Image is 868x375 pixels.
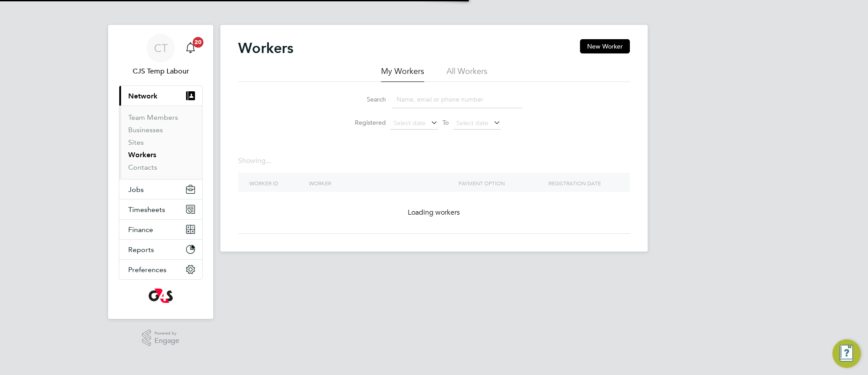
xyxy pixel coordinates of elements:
a: Powered byEngage [142,330,180,346]
button: Engage Resource Center [832,339,861,368]
button: Network [119,86,202,106]
a: Businesses [128,126,163,134]
li: All Workers [446,66,487,82]
a: Sites [128,138,144,147]
button: Finance [119,220,202,239]
div: Network [119,106,202,179]
a: Contacts [128,163,157,171]
span: Select date [456,119,488,127]
span: CJS Temp Labour [119,66,203,77]
span: Network [128,92,158,100]
span: Preferences [128,265,166,274]
button: Preferences [119,260,202,279]
label: Registered [346,118,386,126]
nav: Main navigation [108,25,213,319]
button: New Worker [580,39,630,53]
button: Reports [119,240,202,259]
span: ... [266,156,271,165]
h2: Workers [238,39,293,57]
span: CT [154,42,168,54]
a: Team Members [128,113,178,122]
li: My Workers [381,66,424,82]
span: Powered by [154,330,179,337]
img: g4s-logo-retina.png [149,289,173,303]
a: Go to home page [119,289,203,303]
span: Timesheets [128,205,165,214]
a: Workers [128,151,156,159]
button: Timesheets [119,200,202,219]
span: 20 [193,37,203,48]
div: Showing [238,156,273,166]
span: Select date [393,119,426,127]
span: Reports [128,245,154,254]
label: Search [346,95,386,103]
button: Jobs [119,179,202,199]
span: Finance [128,225,153,234]
span: Jobs [128,185,144,194]
a: CTCJS Temp Labour [119,34,203,77]
a: 20 [182,34,199,62]
span: To [440,117,451,128]
span: Engage [154,337,179,345]
input: Name, email or phone number [392,91,522,108]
